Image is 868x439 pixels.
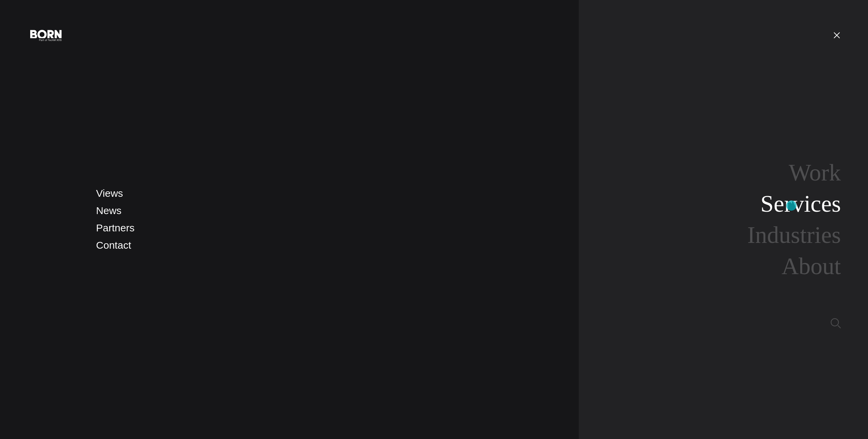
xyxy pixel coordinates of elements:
[96,222,134,233] a: Partners
[829,28,845,42] button: Open
[761,191,841,217] a: Services
[747,222,841,248] a: Industries
[96,205,121,216] a: News
[789,159,841,186] a: Work
[96,188,123,199] a: Views
[96,240,131,251] a: Contact
[831,318,841,328] img: Search
[782,253,841,279] a: About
